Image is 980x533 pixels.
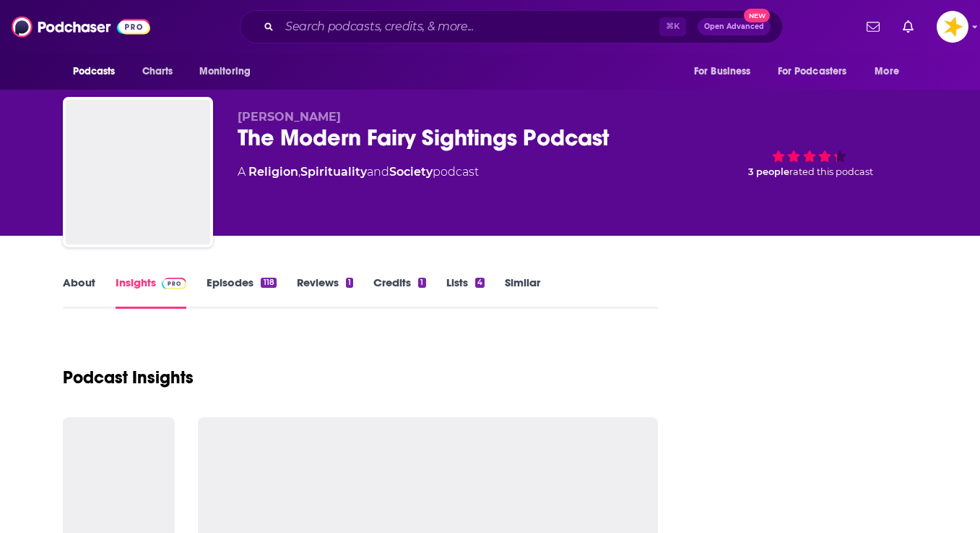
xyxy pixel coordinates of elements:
[63,276,95,309] a: About
[864,58,917,85] button: open menu
[298,165,300,179] span: ,
[346,278,353,288] div: 1
[12,13,150,40] img: Podchaser - Follow, Share and Rate Podcasts
[116,276,187,309] a: InsightsPodchaser Pro
[701,110,918,200] div: 3 peoplerated this podcast
[300,165,367,179] a: Spirituality
[238,163,479,181] div: A podcast
[238,110,341,124] span: [PERSON_NAME]
[73,61,116,82] span: Podcasts
[63,58,134,85] button: open menu
[297,276,353,309] a: Reviews1
[418,278,425,288] div: 1
[367,165,389,179] span: and
[937,11,968,43] button: Show profile menu
[475,278,485,288] div: 4
[248,165,298,179] a: Religion
[446,276,485,309] a: Lists4
[199,61,251,82] span: Monitoring
[189,58,269,85] button: open menu
[373,276,425,309] a: Credits1
[261,278,276,288] div: 118
[789,166,873,177] span: rated this podcast
[63,367,194,388] h1: Podcast Insights
[937,11,968,43] span: Logged in as Spreaker_Prime
[694,61,751,82] span: For Business
[897,14,919,39] a: Show notifications dropdown
[389,165,433,179] a: Society
[744,9,770,22] span: New
[133,58,182,85] a: Charts
[505,276,540,309] a: Similar
[704,23,764,30] span: Open Advanced
[861,14,885,39] a: Show notifications dropdown
[768,58,868,85] button: open menu
[142,61,173,82] span: Charts
[778,61,847,82] span: For Podcasters
[937,11,968,43] img: User Profile
[207,276,276,309] a: Episodes118
[240,10,783,43] div: Search podcasts, credits, & more...
[162,278,187,289] img: Podchaser Pro
[279,15,659,38] input: Search podcasts, credits, & more...
[748,166,789,177] span: 3 people
[698,18,771,35] button: Open AdvancedNew
[875,61,899,82] span: More
[659,17,686,36] span: ⌘ K
[684,58,769,85] button: open menu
